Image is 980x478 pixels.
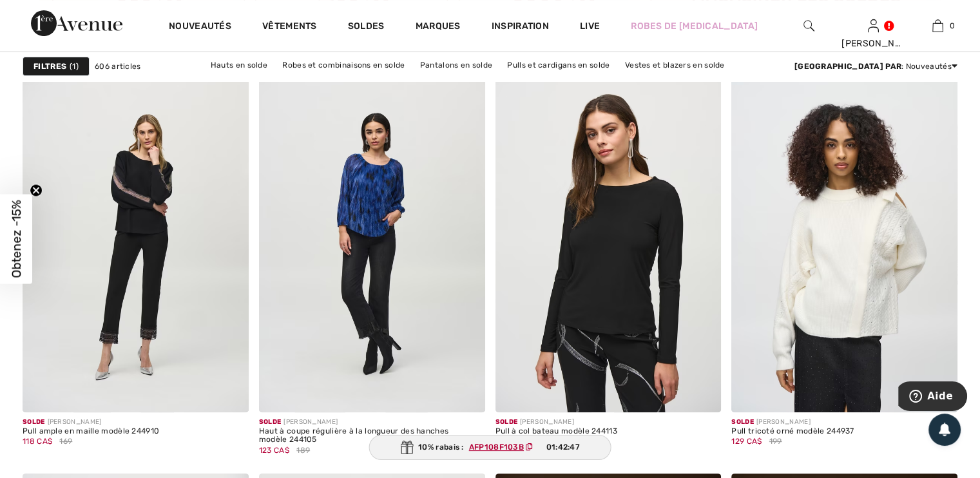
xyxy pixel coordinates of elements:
a: Pantalons en solde [414,57,499,73]
img: Gift.svg [400,441,413,454]
div: [PERSON_NAME] [259,417,485,427]
img: Pull tricoté orné modèle 244937. Vanille 30 [731,73,957,412]
img: Haut à coupe régulière à la longueur des hanches modèle 244105. Saphire Royal/Multi [259,73,485,412]
a: Pulls et cardigans en solde [501,57,616,73]
img: recherche [803,18,814,33]
span: 129 CA$ [731,437,762,446]
img: Mon panier [932,18,943,33]
span: Solde [495,418,518,426]
a: Jupes en solde [365,73,435,90]
span: 606 articles [95,61,141,72]
span: Obtenez -15% [9,200,24,278]
div: Pull tricoté orné modèle 244937 [731,427,854,436]
a: Nouveautés [169,21,231,34]
a: Vestes et blazers en solde [619,57,731,73]
a: Vêtements d'extérieur en solde [437,73,570,90]
div: Pull à col bateau modèle 244113 [495,427,617,436]
span: 01:42:47 [546,441,580,453]
div: Haut à coupe régulière à la longueur des hanches modèle 244105 [259,427,485,445]
div: [PERSON_NAME] [495,417,617,427]
span: 118 CA$ [23,437,52,446]
img: Mes infos [868,18,879,33]
span: Solde [731,418,754,426]
div: [PERSON_NAME] [731,417,854,427]
img: 1ère Avenue [31,10,122,36]
a: Hauts en solde [204,57,274,73]
a: Vêtements [262,21,317,34]
div: [PERSON_NAME] [23,417,159,427]
div: Pull ample en maille modèle 244910 [23,427,159,436]
img: Pull à col bateau modèle 244113. Noir [495,73,722,412]
span: 169 [59,435,72,447]
button: Close teaser [30,184,43,197]
span: 0 [950,20,955,32]
span: 1 [70,61,79,72]
strong: Filtres [34,61,66,72]
iframe: Ouvre un widget dans lequel vous pouvez trouver plus d’informations [898,381,967,414]
span: 189 [296,445,310,456]
a: 0 [906,18,969,33]
a: Marques [416,21,461,34]
span: 123 CA$ [259,446,289,455]
a: Robes et combinaisons en solde [276,57,411,73]
a: Se connecter [868,19,879,32]
span: Solde [23,418,45,426]
img: Pull ample en maille modèle 244910. Noir [23,73,249,412]
span: Inspiration [492,21,549,34]
strong: [GEOGRAPHIC_DATA] par [794,62,901,71]
span: Solde [259,418,282,426]
a: Robes de [MEDICAL_DATA] [631,19,758,33]
ins: AFP108F103B [469,443,524,452]
a: Live [580,19,600,33]
a: Soldes [348,21,385,34]
div: : Nouveautés [794,61,957,72]
span: 199 [769,435,782,447]
div: [PERSON_NAME] [841,37,905,50]
div: 10% rabais : [369,435,611,460]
